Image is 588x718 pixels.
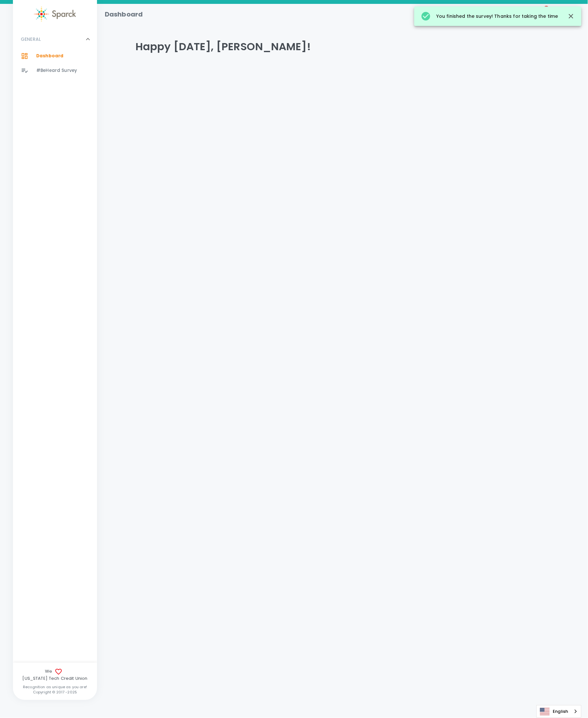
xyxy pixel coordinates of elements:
[13,668,97,682] span: We [US_STATE] Tech Credit Union
[537,705,582,718] aside: Language selected: English
[13,29,97,49] div: GENERAL
[13,6,97,22] a: Sparck logo
[13,63,97,78] a: #BeHeard Survey
[136,40,550,53] h4: Happy [DATE], [PERSON_NAME]!
[421,8,558,24] div: You finished the survey! Thanks for taking the time
[21,36,41,42] p: GENERAL
[13,49,97,80] div: GENERAL
[36,53,63,59] span: Dashboard
[13,685,97,690] p: Recognition as unique as you are!
[34,6,76,22] img: Sparck logo
[537,705,582,718] div: Language
[105,9,143,19] h1: Dashboard
[537,706,581,718] a: English
[13,690,97,695] p: Copyright © 2017 - 2025
[13,49,97,63] a: Dashboard
[36,67,77,74] span: #BeHeard Survey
